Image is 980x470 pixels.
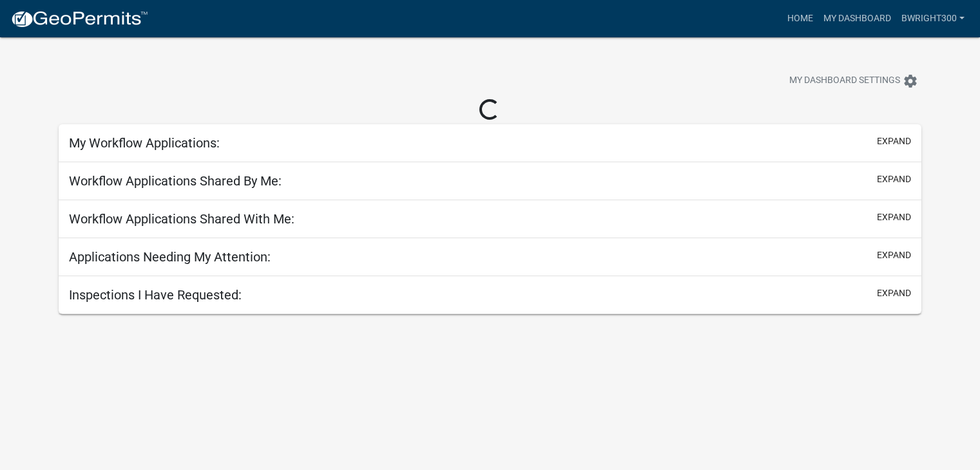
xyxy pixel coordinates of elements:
button: expand [877,211,911,224]
h5: Workflow Applications Shared With Me: [69,211,294,227]
h5: Inspections I Have Requested: [69,287,242,303]
a: bwright300 [896,6,970,31]
h5: Workflow Applications Shared By Me: [69,173,282,189]
h5: My Workflow Applications: [69,135,220,151]
i: settings [903,73,918,89]
button: expand [877,249,911,262]
button: expand [877,173,911,186]
a: My Dashboard [818,6,896,31]
span: My Dashboard Settings [789,73,900,89]
button: expand [877,135,911,148]
h5: Applications Needing My Attention: [69,249,271,265]
button: expand [877,287,911,300]
a: Home [782,6,818,31]
button: My Dashboard Settingssettings [779,68,928,93]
